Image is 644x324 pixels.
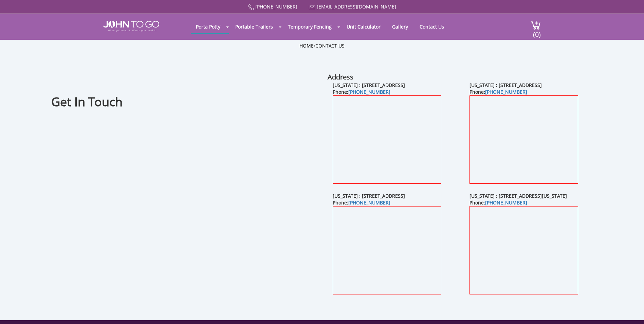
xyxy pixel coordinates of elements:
a: Contact Us [415,20,449,33]
a: Portable Trailers [230,20,278,33]
span: (0) [533,24,541,39]
img: Call [248,4,254,10]
a: Temporary Fencing [283,20,337,33]
a: [PHONE_NUMBER] [485,89,527,95]
a: Porta Potty [191,20,225,33]
a: Contact Us [315,42,345,49]
a: Gallery [387,20,413,33]
h1: Get In Touch [51,94,319,110]
b: [US_STATE] : [STREET_ADDRESS] [333,193,405,199]
b: Phone: [333,199,390,206]
img: Mail [309,5,315,10]
b: [US_STATE] : [STREET_ADDRESS] [470,82,542,88]
img: cart a [531,21,541,30]
b: Phone: [333,89,390,95]
img: JOHN to go [103,21,159,32]
b: [US_STATE] : [STREET_ADDRESS] [333,82,405,88]
a: [PHONE_NUMBER] [255,3,297,10]
b: [US_STATE] : [STREET_ADDRESS][US_STATE] [470,193,567,199]
button: Live Chat [617,297,644,324]
a: [PHONE_NUMBER] [348,89,390,95]
ul: / [299,42,345,49]
a: [PHONE_NUMBER] [485,199,527,206]
a: Unit Calculator [342,20,386,33]
b: Phone: [470,199,527,206]
a: [EMAIL_ADDRESS][DOMAIN_NAME] [317,3,396,10]
a: [PHONE_NUMBER] [348,199,390,206]
b: Address [328,72,353,82]
b: Phone: [470,89,527,95]
a: Home [299,42,314,49]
